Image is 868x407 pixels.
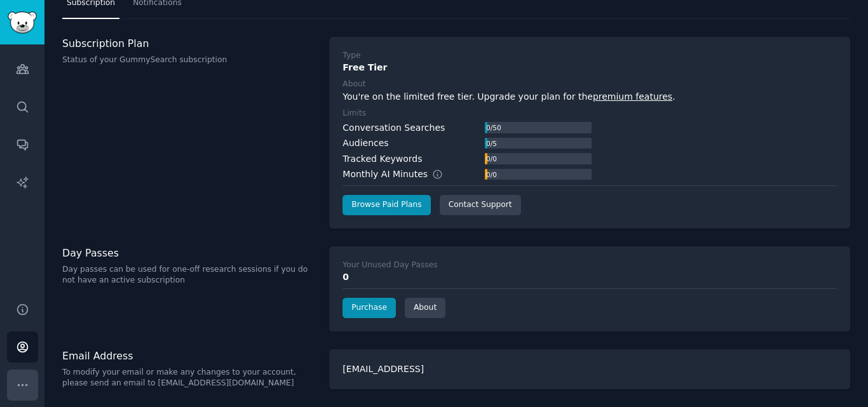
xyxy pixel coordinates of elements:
div: 0 / 0 [485,153,498,164]
div: Type [342,50,360,62]
div: 0 / 0 [485,169,498,180]
div: 0 / 5 [485,138,498,149]
div: Your Unused Day Passes [342,260,437,271]
a: Purchase [342,298,396,318]
div: Limits [342,108,366,119]
div: You're on the limited free tier. Upgrade your plan for the . [342,90,837,103]
a: premium features [593,91,672,102]
img: GummySearch logo [8,11,37,34]
div: Free Tier [342,61,837,74]
p: To modify your email or make any changes to your account, please send an email to [EMAIL_ADDRESS]... [62,367,316,389]
div: 0 / 50 [485,122,502,133]
p: Day passes can be used for one-off research sessions if you do not have an active subscription [62,264,316,286]
div: Audiences [342,137,388,150]
h3: Subscription Plan [62,37,316,50]
h3: Email Address [62,349,316,363]
h3: Day Passes [62,246,316,260]
a: Contact Support [440,195,521,215]
div: About [342,79,365,90]
p: Status of your GummySearch subscription [62,55,316,66]
a: About [405,298,445,318]
div: Tracked Keywords [342,152,422,166]
div: Monthly AI Minutes [342,168,456,181]
div: Conversation Searches [342,121,445,135]
div: 0 [342,270,837,284]
div: [EMAIL_ADDRESS] [329,349,850,389]
a: Browse Paid Plans [342,195,430,215]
